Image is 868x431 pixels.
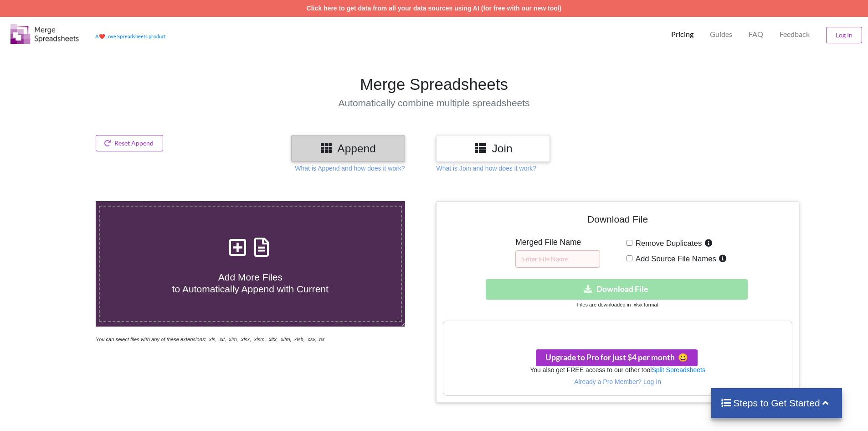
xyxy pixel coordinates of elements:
span: heart [99,33,105,39]
h6: You also get FREE access to our other tool [443,366,791,374]
p: Guides [710,30,732,39]
h4: Download File [443,208,792,234]
span: Add Source File Names [632,254,716,263]
span: Add More Files to Automatically Append with Current [172,272,329,294]
h3: Append [298,142,398,155]
p: What is Join and how does it work? [436,164,536,173]
i: You can select files with any of these extensions: .xls, .xlt, .xlm, .xlsx, .xlsm, .xltx, .xltm, ... [96,337,324,342]
small: Files are downloaded in .xlsx format [577,302,658,307]
button: Reset Append [96,135,163,151]
h4: Steps to Get Started [720,397,833,409]
h3: Your files are more than 1 MB [443,326,791,336]
a: Split Spreadsheets [652,366,705,374]
span: Upgrade to Pro for just $4 per month [545,353,688,362]
span: Feedback [780,31,810,38]
p: Already a Pro Member? Log In [443,377,791,386]
button: Upgrade to Pro for just $4 per monthsmile [536,349,698,366]
span: smile [675,353,688,362]
h5: Merged File Name [515,238,600,247]
button: Log In [826,27,862,43]
p: FAQ [749,30,763,39]
a: Click here to get data from all your data sources using AI (for free with our new tool) [307,5,562,12]
img: Logo.png [10,24,79,44]
span: Remove Duplicates [632,239,702,248]
iframe: chat widget [9,395,38,422]
p: Pricing [671,30,693,39]
h3: Join [443,142,543,155]
input: Enter File Name [515,250,600,268]
p: What is Append and how does it work? [295,164,405,173]
a: AheartLove Spreadsheets product [95,33,166,39]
